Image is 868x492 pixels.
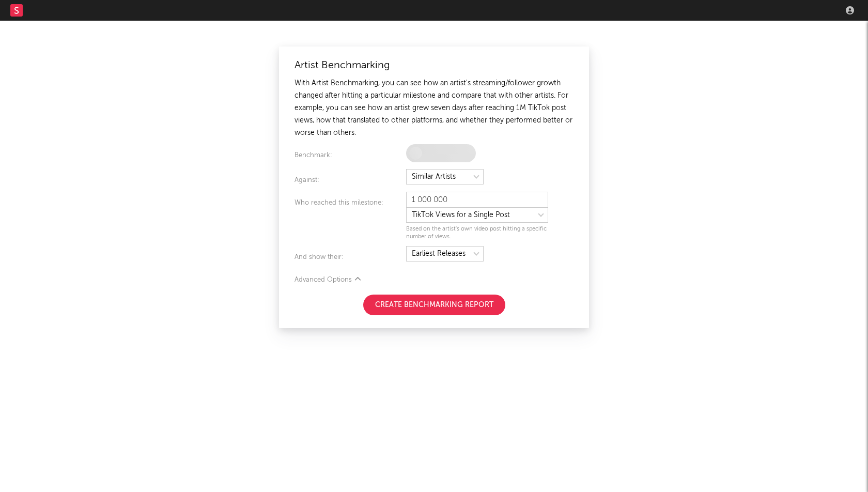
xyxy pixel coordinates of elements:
[406,225,548,241] div: Based on the artist's own video post hitting a specific number of views.
[295,59,574,72] div: Artist Benchmarking
[295,174,406,187] div: Against:
[363,295,505,315] button: Create Benchmarking Report
[295,197,406,241] div: Who reached this milestone:
[295,77,574,139] div: With Artist Benchmarking, you can see how an artist's streaming/follower growth changed after hit...
[295,251,406,264] div: And show their:
[406,192,548,207] input: eg. 1 000 000
[295,149,406,164] div: Benchmark:
[295,274,574,286] div: Advanced Options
